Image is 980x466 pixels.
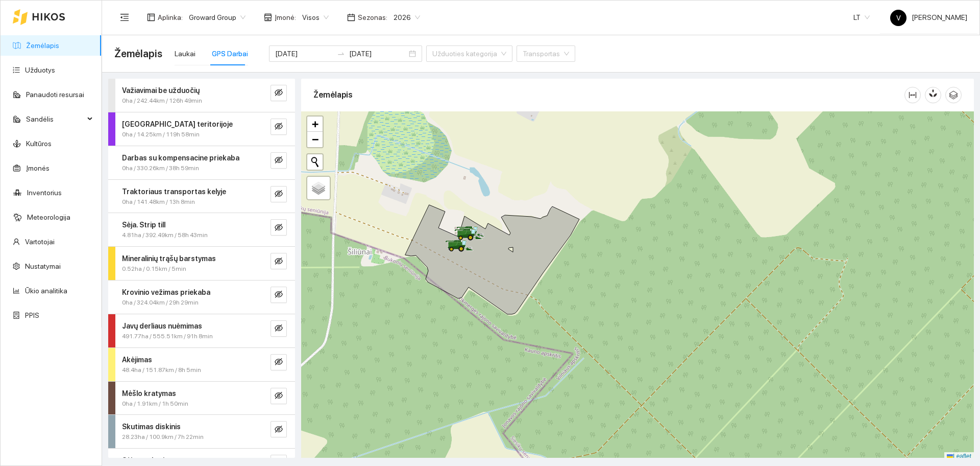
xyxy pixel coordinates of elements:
span: eye-invisible [275,425,283,435]
a: Nustatymai [25,262,61,270]
span: eye-invisible [275,156,283,166]
span: 48.4ha / 151.87km / 8h 5min [122,365,201,375]
button: eye-invisible [271,253,287,269]
span: Žemėlapis [114,45,162,62]
a: Įmonės [26,164,50,172]
strong: Sėja. Strip till [122,221,165,229]
strong: Javų derliaus nuėmimas [122,322,202,330]
strong: Sėja su skutimu [122,456,175,464]
span: V [896,10,901,26]
span: − [312,133,318,146]
span: 0ha / 141.48km / 13h 8min [122,197,195,207]
span: menu-fold [120,13,129,22]
div: Laukai [175,48,195,59]
span: [PERSON_NAME] [890,13,967,21]
strong: Traktoriaus transportas kelyje [122,188,226,196]
div: Traktoriaus transportas kelyje0ha / 141.48km / 13h 8mineye-invisible [108,180,295,213]
span: swap-right [337,50,345,58]
span: to [337,50,345,58]
span: layout [147,13,155,21]
a: Kultūros [26,139,52,148]
span: 0ha / 1.91km / 1h 50min [122,399,188,409]
span: 491.77ha / 555.51km / 91h 8min [122,332,213,341]
span: eye-invisible [275,257,283,267]
button: eye-invisible [271,219,287,236]
input: Pabaigos data [349,48,407,59]
button: eye-invisible [271,287,287,303]
span: 28.23ha / 100.9km / 7h 22min [122,432,204,442]
strong: Skutimas diskinis [122,423,181,431]
a: PPIS [25,311,39,319]
span: 4.81ha / 392.49km / 58h 43min [122,230,208,240]
span: LT [853,10,870,25]
span: eye-invisible [275,391,283,401]
span: eye-invisible [275,358,283,367]
button: eye-invisible [271,152,287,169]
a: Panaudoti resursai [26,90,84,99]
span: 0ha / 324.04km / 29h 29min [122,298,199,308]
span: column-width [905,91,920,99]
span: eye-invisible [275,122,283,132]
button: eye-invisible [271,186,287,202]
div: Sėja. Strip till4.81ha / 392.49km / 58h 43mineye-invisible [108,213,295,246]
div: Javų derliaus nuėmimas491.77ha / 555.51km / 91h 8mineye-invisible [108,314,295,347]
a: Meteorologija [27,213,70,221]
div: Žemėlapis [313,80,904,109]
button: eye-invisible [271,421,287,437]
span: Groward Group [189,10,246,25]
a: Zoom out [307,132,323,147]
input: Pradžios data [275,48,333,59]
span: eye-invisible [275,290,283,300]
button: column-width [904,87,921,103]
a: Inventorius [27,189,62,197]
span: Sezonas : [358,12,387,23]
span: 0ha / 330.26km / 38h 59min [122,164,199,173]
button: Initiate a new search [307,154,323,170]
a: Vartotojai [25,238,55,246]
span: 0.52ha / 0.15km / 5min [122,264,186,274]
button: eye-invisible [271,119,287,135]
div: [GEOGRAPHIC_DATA] teritorijoje0ha / 14.25km / 119h 58mineye-invisible [108,112,295,146]
a: Žemėlapis [26,41,59,50]
a: Užduotys [25,66,55,74]
strong: Mineralinių trąšų barstymas [122,254,216,263]
div: GPS Darbai [212,48,248,59]
strong: Važiavimai be užduočių [122,86,200,95]
strong: Darbas su kompensacine priekaba [122,154,239,162]
span: calendar [347,13,355,21]
div: Mineralinių trąšų barstymas0.52ha / 0.15km / 5mineye-invisible [108,247,295,280]
button: eye-invisible [271,85,287,101]
a: Ūkio analitika [25,287,67,295]
span: shop [264,13,272,21]
span: + [312,118,318,130]
div: Akėjimas48.4ha / 151.87km / 8h 5mineye-invisible [108,348,295,381]
span: Visos [302,10,329,25]
button: eye-invisible [271,354,287,370]
strong: Akėjimas [122,356,152,364]
span: eye-invisible [275,324,283,334]
span: eye-invisible [275,223,283,233]
span: Įmonė : [275,12,296,23]
span: 0ha / 14.25km / 119h 58min [122,130,200,139]
strong: [GEOGRAPHIC_DATA] teritorijoje [122,120,233,128]
span: eye-invisible [275,190,283,199]
a: Leaflet [947,453,971,460]
span: Aplinka : [158,12,183,23]
div: Važiavimai be užduočių0ha / 242.44km / 126h 49mineye-invisible [108,79,295,112]
strong: Mėšlo kratymas [122,389,176,398]
strong: Krovinio vežimas priekaba [122,288,210,296]
div: Skutimas diskinis28.23ha / 100.9km / 7h 22mineye-invisible [108,415,295,448]
span: 0ha / 242.44km / 126h 49min [122,96,202,106]
div: Krovinio vežimas priekaba0ha / 324.04km / 29h 29mineye-invisible [108,281,295,314]
button: eye-invisible [271,388,287,404]
span: Sandėlis [26,109,84,129]
span: 2026 [394,10,420,25]
span: eye-invisible [275,88,283,98]
a: Layers [307,177,330,199]
button: eye-invisible [271,320,287,337]
div: Mėšlo kratymas0ha / 1.91km / 1h 50mineye-invisible [108,382,295,415]
button: menu-fold [114,7,135,28]
div: Darbas su kompensacine priekaba0ha / 330.26km / 38h 59mineye-invisible [108,146,295,179]
a: Zoom in [307,116,323,132]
